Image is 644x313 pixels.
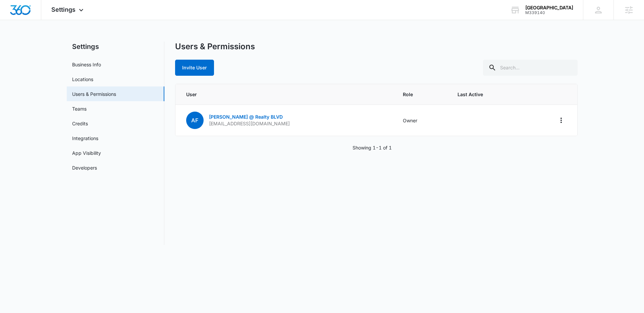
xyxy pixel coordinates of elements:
[72,164,97,171] a: Developers
[556,115,567,126] button: Actions
[72,61,101,68] a: Business Info
[175,60,214,76] button: Invite User
[403,91,441,98] span: Role
[51,6,75,13] span: Settings
[525,5,573,10] div: account name
[72,105,87,112] a: Teams
[186,112,204,129] span: AF
[209,120,290,127] p: [EMAIL_ADDRESS][DOMAIN_NAME]
[72,76,93,83] a: Locations
[395,105,449,136] td: Owner
[72,149,101,156] a: App Visibility
[72,135,98,142] a: Integrations
[483,60,578,76] input: Search...
[72,120,88,127] a: Credits
[186,118,204,123] a: AF
[67,42,164,52] h2: Settings
[72,90,116,98] a: Users & Permissions
[353,144,392,151] p: Showing 1-1 of 1
[458,91,516,98] span: Last Active
[175,65,214,70] a: Invite User
[209,114,283,120] a: [PERSON_NAME] @ Realty BLVD
[525,10,573,15] div: account id
[186,91,387,98] span: User
[175,42,255,52] h1: Users & Permissions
